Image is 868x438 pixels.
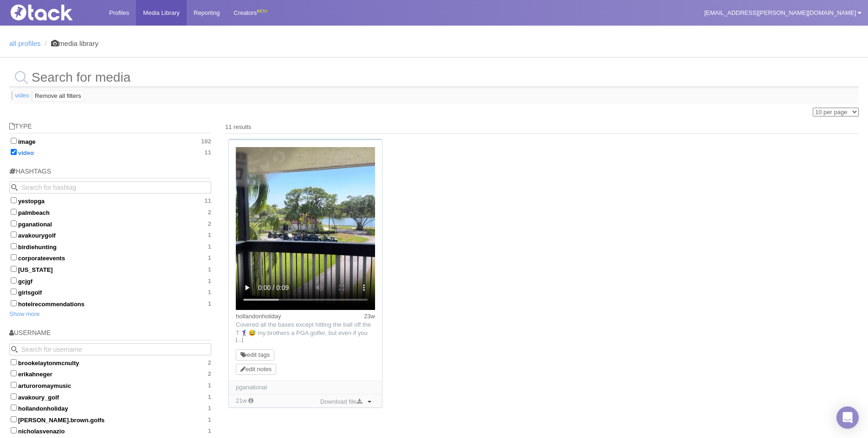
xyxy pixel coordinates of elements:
[11,393,17,399] input: avakoury_golf1
[11,149,17,155] input: video11
[9,168,211,179] h5: Hashtags
[9,329,211,340] h5: Username
[15,91,29,100] a: video
[205,149,211,156] span: 11
[208,254,211,262] span: 1
[11,243,17,249] input: birdiehunting1
[9,181,211,193] input: Search for hashtag
[364,312,375,321] time: Posted: 3/13/2025, 4:47:50 PM
[9,369,211,378] label: erikahneger
[208,300,211,308] span: 1
[225,123,859,131] div: 11 results
[11,289,17,295] input: girlsgolf1
[32,90,84,102] a: Remove all filters
[9,415,211,424] label: [PERSON_NAME].brown.golfs
[9,276,211,285] label: gcjgf
[208,382,211,389] span: 1
[7,5,100,20] img: Tack
[11,427,17,433] input: nicholasvenazio1
[9,136,211,146] label: image
[9,343,21,355] button: Search
[9,299,211,308] label: hotelrecommendations
[9,67,859,88] input: Search for media
[9,264,211,274] label: [US_STATE]
[11,346,18,353] svg: Search
[11,266,17,272] input: [US_STATE]1
[11,197,17,203] input: yestopga11
[9,343,211,355] input: Search for username
[9,253,211,262] label: corporateevents
[208,416,211,424] span: 1
[208,427,211,435] span: 1
[9,230,211,239] label: avakourygolf
[9,310,40,317] a: Show more
[9,123,211,134] h5: Type
[236,397,247,404] time: Added: 3/25/2025, 3:16:16 PM
[836,406,859,429] div: Open Intercom Messenger
[43,39,98,48] li: media library
[11,416,17,422] input: [PERSON_NAME].brown.golfs1
[9,287,211,296] label: girlsgolf
[11,138,17,144] input: image182
[35,91,81,101] div: Remove all filters
[9,392,211,401] label: avakoury_golf
[9,403,211,412] label: hollandonholiday
[236,336,375,344] a: […]
[11,405,17,411] input: hollandonholiday1
[11,220,17,226] input: pganational2
[236,383,375,392] div: pganational
[11,382,17,388] input: arturoromaymusic1
[9,207,211,217] label: palmbeach
[205,197,211,205] span: 11
[201,138,211,145] span: 182
[236,313,281,320] a: hollandonholiday
[11,184,18,191] svg: Search
[9,242,211,251] label: birdiehunting
[11,209,17,215] input: palmbeach2
[208,405,211,412] span: 1
[240,366,272,373] a: edit notes
[11,254,17,260] input: corporateevents1
[208,266,211,273] span: 1
[9,219,211,228] label: pganational
[208,232,211,239] span: 1
[9,181,21,193] button: Search
[9,196,211,205] label: yestopga
[208,220,211,228] span: 2
[257,6,267,16] div: BETA
[208,370,211,378] span: 2
[236,321,374,395] span: Covered all the bases except hitting the ball off the T 🏌️‍♀️😅 my brothers a PGA golfer, but even...
[11,232,17,238] input: avakourygolf1
[9,426,211,435] label: nicholasvenazio
[208,393,211,401] span: 1
[11,359,17,365] input: brookelaytonmcnulty2
[208,289,211,296] span: 1
[9,358,211,367] label: brookelaytonmcnulty
[208,277,211,285] span: 1
[208,243,211,251] span: 1
[9,380,211,390] label: arturoromaymusic
[9,148,211,157] label: video
[9,39,41,47] a: all profiles
[208,359,211,367] span: 2
[318,397,364,407] a: Download file
[240,351,270,358] a: edit tags
[11,370,17,376] input: erikahneger2
[208,209,211,216] span: 2
[11,277,17,283] input: gcjgf1
[11,300,17,306] input: hotelrecommendations1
